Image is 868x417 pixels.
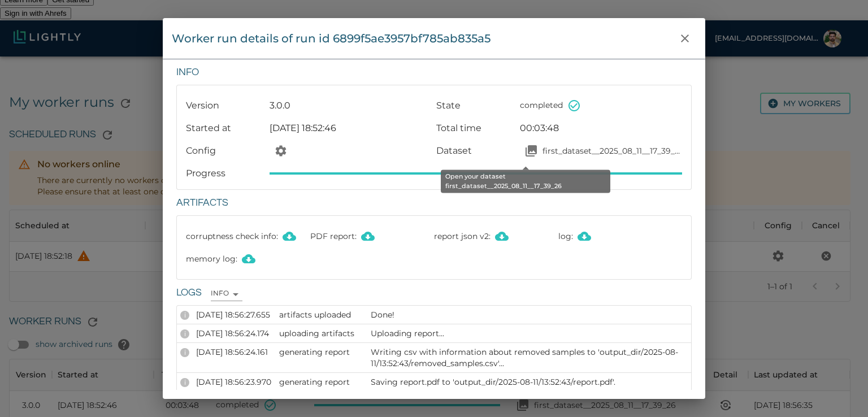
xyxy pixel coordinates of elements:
[237,247,260,270] button: Download memory log
[180,329,189,338] div: INFO
[558,225,683,247] p: log :
[441,170,610,193] div: Open your dataset first_dataset__2025_08_11__17_39_26
[357,225,379,247] button: Download PDF report
[186,167,265,180] p: Progress
[186,121,265,135] p: Started at
[573,225,596,247] button: Download log
[371,328,688,339] p: Uploading report...
[436,144,515,158] p: Dataset
[279,346,364,358] p: generating report
[270,123,336,133] span: [DATE] 18:52:46
[520,140,682,162] a: Open your dataset first_dataset__2025_08_11__17_39_26first_dataset__2025_08_11__17_39_26
[279,309,364,320] p: artifacts uploaded
[180,311,189,320] div: INFO
[371,376,688,388] p: Saving report.pdf to 'output_dir/2025-08-11/13:52:43/report.pdf'.
[180,378,189,387] div: INFO
[176,284,202,302] h6: Logs
[520,140,542,162] button: Open your dataset first_dataset__2025_08_11__17_39_26
[186,225,310,247] p: corruptness check info :
[265,94,432,112] div: 3.0.0
[180,348,189,357] div: INFO
[542,145,682,157] p: first_dataset__2025_08_11__17_39_26
[278,225,301,247] button: Download corruptness check info
[491,225,513,247] button: Download report json v2
[176,64,692,81] h6: Info
[196,328,272,339] p: [DATE] 18:56:24.174
[434,225,558,247] p: report json v2 :
[674,27,696,50] button: close
[186,247,310,270] p: memory log :
[520,100,563,110] span: completed
[211,288,242,301] div: INFO
[279,376,364,388] p: generating report
[186,99,265,112] p: Version
[172,29,491,47] div: Worker run details of run id 6899f5ae3957bf785ab835a5
[371,309,688,320] p: Done!
[520,123,559,133] time: 00:03:48
[176,194,692,212] h6: Artifacts
[196,376,272,388] p: [DATE] 18:56:23.970
[436,121,515,135] p: Total time
[279,328,364,339] p: uploading artifacts
[196,309,272,320] p: [DATE] 18:56:27.655
[186,144,265,158] p: Config
[563,94,585,117] button: State set to COMPLETED
[196,346,272,358] p: [DATE] 18:56:24.161
[371,346,688,369] p: Writing csv with information about removed samples to 'output_dir/2025-08-11/13:52:43/removed_sam...
[310,225,435,247] p: PDF report :
[436,99,515,112] p: State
